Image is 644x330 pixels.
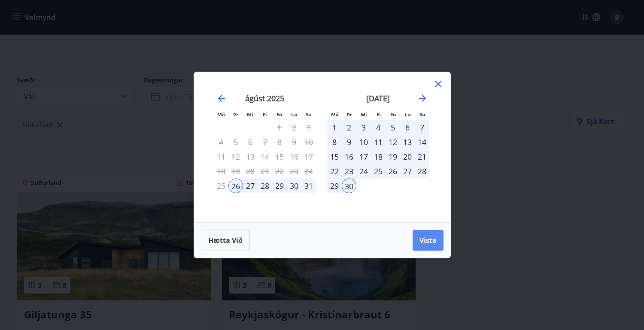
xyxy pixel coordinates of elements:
[342,120,356,135] td: Selected. þriðjudagur, 2. september 2025
[327,135,342,149] div: 8
[327,179,342,193] td: Selected. mánudagur, 29. september 2025
[287,120,301,135] td: Not available. laugardagur, 2. ágúst 2025
[247,111,253,118] small: Mi
[415,149,429,164] td: Selected. sunnudagur, 21. september 2025
[377,111,381,118] small: Fi
[386,135,400,149] td: Selected. föstudagur, 12. september 2025
[327,164,342,179] div: 22
[342,149,356,164] div: 16
[327,164,342,179] td: Selected. mánudagur, 22. september 2025
[342,135,356,149] div: 9
[366,93,390,103] strong: [DATE]
[342,135,356,149] td: Selected. þriðjudagur, 9. september 2025
[400,164,415,179] div: 27
[287,179,301,193] div: 30
[276,111,282,118] small: Fö
[287,179,301,193] td: Selected. laugardagur, 30. ágúst 2025
[371,164,386,179] td: Selected. fimmtudagur, 25. september 2025
[272,179,287,193] div: 29
[342,179,356,193] td: Selected as end date. þriðjudagur, 30. september 2025
[415,135,429,149] div: 14
[258,149,272,164] td: Not available. fimmtudagur, 14. ágúst 2025
[386,164,400,179] div: 26
[228,179,243,193] td: Selected as start date. þriðjudagur, 26. ágúst 2025
[245,93,284,103] strong: ágúst 2025
[263,111,267,118] small: Fi
[386,164,400,179] td: Selected. föstudagur, 26. september 2025
[342,149,356,164] td: Selected. þriðjudagur, 16. september 2025
[272,135,287,149] td: Not available. föstudagur, 8. ágúst 2025
[386,149,400,164] div: 19
[301,164,316,179] td: Not available. sunnudagur, 24. ágúst 2025
[287,149,301,164] td: Not available. laugardagur, 16. ágúst 2025
[301,179,316,193] td: Selected. sunnudagur, 31. ágúst 2025
[356,135,371,149] td: Selected. miðvikudagur, 10. september 2025
[228,149,243,164] td: Not available. þriðjudagur, 12. ágúst 2025
[243,149,258,164] td: Not available. miðvikudagur, 13. ágúst 2025
[400,120,415,135] div: 6
[371,135,386,149] td: Selected. fimmtudagur, 11. september 2025
[400,164,415,179] td: Selected. laugardagur, 27. september 2025
[371,120,386,135] td: Selected. fimmtudagur, 4. september 2025
[217,111,225,118] small: Má
[342,164,356,179] td: Selected. þriðjudagur, 23. september 2025
[386,149,400,164] td: Selected. föstudagur, 19. september 2025
[301,149,316,164] td: Not available. sunnudagur, 17. ágúst 2025
[228,164,243,179] td: Not available. þriðjudagur, 19. ágúst 2025
[301,135,316,149] td: Not available. sunnudagur, 10. ágúst 2025
[400,149,415,164] div: 20
[413,230,444,251] button: Vista
[390,111,396,118] small: Fö
[356,120,371,135] div: 3
[287,135,301,149] td: Not available. laugardagur, 9. ágúst 2025
[415,120,429,135] td: Selected. sunnudagur, 7. september 2025
[327,120,342,135] td: Selected. mánudagur, 1. september 2025
[272,120,287,135] td: Not available. föstudagur, 1. ágúst 2025
[243,164,258,179] td: Not available. miðvikudagur, 20. ágúst 2025
[356,149,371,164] td: Selected. miðvikudagur, 17. september 2025
[386,135,400,149] div: 12
[214,164,228,179] td: Not available. mánudagur, 18. ágúst 2025
[258,135,272,149] td: Not available. fimmtudagur, 7. ágúst 2025
[327,135,342,149] td: Selected. mánudagur, 8. september 2025
[214,135,228,149] td: Not available. mánudagur, 4. ágúst 2025
[415,164,429,179] div: 28
[415,135,429,149] td: Selected. sunnudagur, 14. september 2025
[356,149,371,164] div: 17
[272,179,287,193] td: Selected. föstudagur, 29. ágúst 2025
[415,120,429,135] div: 7
[356,164,371,179] div: 24
[400,135,415,149] td: Selected. laugardagur, 13. september 2025
[342,179,356,193] div: 30
[361,111,367,118] small: Mi
[258,164,272,179] td: Not available. fimmtudagur, 21. ágúst 2025
[216,93,227,103] div: Move backward to switch to the previous month.
[371,135,386,149] div: 11
[327,179,342,193] div: 29
[386,120,400,135] td: Selected. föstudagur, 5. september 2025
[258,179,272,193] div: 28
[201,230,250,251] button: Hætta við
[371,149,386,164] div: 18
[287,164,301,179] td: Not available. laugardagur, 23. ágúst 2025
[243,179,258,193] td: Selected. miðvikudagur, 27. ágúst 2025
[356,120,371,135] td: Selected. miðvikudagur, 3. september 2025
[400,120,415,135] td: Selected. laugardagur, 6. september 2025
[233,111,238,118] small: Þr
[301,120,316,135] td: Not available. sunnudagur, 3. ágúst 2025
[419,111,425,118] small: Su
[400,135,415,149] div: 13
[272,164,287,179] td: Not available. föstudagur, 22. ágúst 2025
[327,149,342,164] div: 15
[405,111,411,118] small: La
[327,120,342,135] div: 1
[243,179,258,193] div: 27
[371,164,386,179] div: 25
[347,111,352,118] small: Þr
[327,149,342,164] td: Selected. mánudagur, 15. september 2025
[356,135,371,149] div: 10
[371,120,386,135] div: 4
[415,164,429,179] td: Selected. sunnudagur, 28. september 2025
[306,111,312,118] small: Su
[342,120,356,135] div: 2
